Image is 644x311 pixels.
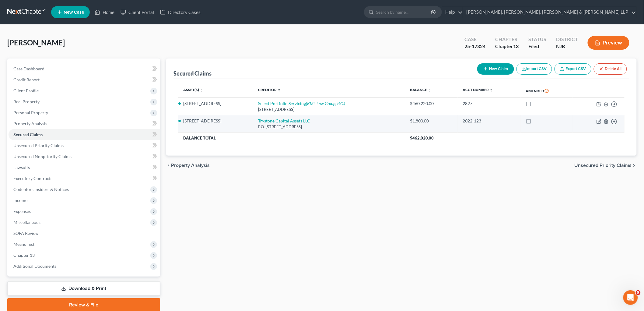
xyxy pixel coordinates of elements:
span: [PERSON_NAME] [7,38,65,47]
button: Preview [588,36,629,50]
div: $460,220.00 [410,101,453,107]
a: Credit Report [9,74,160,85]
span: Chapter 13 [13,253,35,258]
a: Unsecured Nonpriority Claims [9,151,160,162]
div: District [556,36,578,43]
span: Client Profile [13,88,39,93]
a: Client Portal [117,7,157,18]
a: Asset(s) unfold_more [183,87,203,92]
span: Credit Report [13,77,40,82]
a: Case Dashboard [9,63,160,74]
th: Balance Total [178,133,405,143]
i: chevron_right [632,163,637,168]
div: Case [464,36,485,43]
div: [STREET_ADDRESS] [258,107,400,112]
li: [STREET_ADDRESS] [183,101,248,107]
button: Unsecured Priority Claims chevron_right [575,163,637,168]
div: 25-17324 [464,43,485,50]
input: Search by name... [376,6,432,18]
span: Unsecured Priority Claims [575,163,632,168]
iframe: Intercom live chat [623,290,638,305]
a: Lawsuits [9,162,160,173]
button: Delete All [594,63,627,75]
span: New Case [64,10,84,15]
span: Codebtors Insiders & Notices [13,187,69,192]
i: unfold_more [200,88,203,92]
i: unfold_more [277,88,281,92]
span: 13 [513,43,519,49]
span: Income [13,198,27,203]
span: Property Analysis [171,163,210,168]
li: [STREET_ADDRESS] [183,118,248,124]
a: Export CSV [555,63,591,75]
span: Secured Claims [13,132,43,137]
span: Real Property [13,99,40,104]
a: Download & Print [7,281,160,296]
a: Trystone Capital Assets LLC [258,118,310,123]
span: Expenses [13,209,31,214]
a: Executory Contracts [9,173,160,184]
a: Creditor unfold_more [258,87,281,92]
a: Balance unfold_more [410,87,432,92]
button: chevron_left Property Analysis [166,163,210,168]
div: Secured Claims [173,70,212,77]
div: P.O. [STREET_ADDRESS] [258,124,400,130]
th: Amended [521,84,573,98]
span: 5 [636,290,641,295]
i: unfold_more [428,88,432,92]
a: Directory Cases [157,7,204,18]
div: Filed [528,43,546,50]
span: SOFA Review [13,231,39,236]
span: Personal Property [13,110,48,115]
span: Unsecured Nonpriority Claims [13,154,72,159]
span: $462,020.00 [410,136,434,140]
div: NJB [556,43,578,50]
span: Lawsuits [13,165,30,170]
div: 2022-123 [463,118,516,124]
a: Secured Claims [9,129,160,140]
div: 2827 [463,101,516,107]
button: Import CSV [516,63,552,75]
span: Means Test [13,242,34,247]
i: (KML Law Group, P.C.) [306,101,345,106]
div: Chapter [495,43,519,50]
span: Case Dashboard [13,66,44,71]
span: Executory Contracts [13,176,52,181]
button: New Claim [477,63,514,75]
div: Chapter [495,36,519,43]
div: Status [528,36,546,43]
div: $1,800.00 [410,118,453,124]
a: Acct Number unfold_more [463,87,493,92]
i: chevron_left [166,163,171,168]
i: unfold_more [489,88,493,92]
span: Miscellaneous [13,220,40,225]
a: SOFA Review [9,228,160,239]
a: Help [442,7,463,18]
a: Home [92,7,117,18]
a: Property Analysis [9,118,160,129]
a: [PERSON_NAME], [PERSON_NAME], [PERSON_NAME] & [PERSON_NAME] LLP [463,7,636,18]
a: Select Portfolio Servicing(KML Law Group, P.C.) [258,101,345,106]
span: Property Analysis [13,121,47,126]
a: Unsecured Priority Claims [9,140,160,151]
span: Unsecured Priority Claims [13,143,64,148]
span: Additional Documents [13,263,56,269]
